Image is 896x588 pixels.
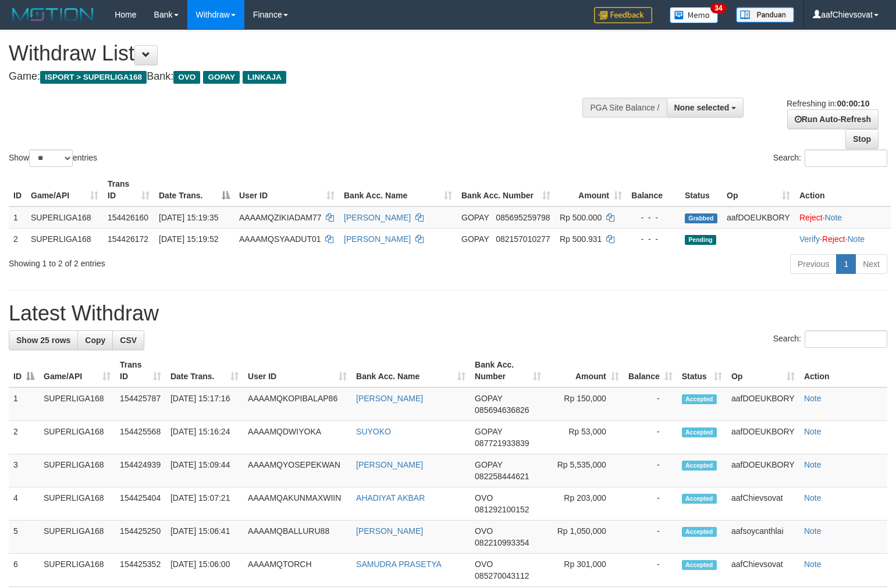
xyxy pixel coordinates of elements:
span: Copy 085270043112 to clipboard [475,571,529,580]
td: 2 [9,228,26,250]
span: 154426172 [108,234,148,244]
th: User ID: activate to sort column ascending [234,173,339,206]
span: GOPAY [475,460,502,469]
td: - [624,387,677,421]
span: OVO [475,526,493,536]
td: SUPERLIGA168 [39,387,115,421]
select: Showentries [29,149,73,167]
td: SUPERLIGA168 [39,454,115,487]
td: aafDOEUKBORY [722,206,795,229]
span: ISPORT > SUPERLIGA168 [40,71,147,84]
span: OVO [475,560,493,569]
h1: Withdraw List [9,42,586,65]
a: SAMUDRA PRASETYA [356,560,442,569]
th: User ID: activate to sort column ascending [243,354,351,387]
td: 5 [9,521,39,554]
th: Balance: activate to sort column ascending [624,354,677,387]
span: Rp 500.000 [560,213,602,222]
a: Previous [790,254,837,274]
span: Refreshing in: [787,99,869,108]
th: Amount: activate to sort column ascending [546,354,624,387]
span: Copy 085695259798 to clipboard [496,213,550,222]
span: GOPAY [475,427,502,436]
th: Game/API: activate to sort column ascending [39,354,115,387]
td: SUPERLIGA168 [39,521,115,554]
img: MOTION_logo.png [9,6,97,23]
td: aafDOEUKBORY [727,421,799,454]
th: Amount: activate to sort column ascending [555,173,627,206]
th: Date Trans.: activate to sort column descending [154,173,234,206]
span: Accepted [682,560,717,570]
span: Accepted [682,427,717,437]
span: Accepted [682,461,717,471]
th: Bank Acc. Name: activate to sort column ascending [351,354,470,387]
strong: 00:00:10 [837,99,869,108]
span: Rp 500.931 [560,234,602,244]
span: 34 [710,3,726,13]
td: 154425404 [115,487,166,521]
label: Search: [773,149,887,167]
td: SUPERLIGA168 [39,487,115,521]
a: Note [804,460,822,469]
td: [DATE] 15:17:16 [166,387,243,421]
span: GOPAY [475,394,502,403]
td: Rp 1,050,000 [546,521,624,554]
span: Accepted [682,394,717,404]
input: Search: [805,149,887,167]
td: SUPERLIGA168 [39,421,115,454]
td: AAAAMQTORCH [243,554,351,587]
td: [DATE] 15:16:24 [166,421,243,454]
td: 3 [9,454,39,487]
td: Rp 301,000 [546,554,624,587]
td: Rp 5,535,000 [546,454,624,487]
td: - [624,421,677,454]
a: Note [804,560,822,569]
img: Feedback.jpg [594,7,652,23]
td: aafDOEUKBORY [727,387,799,421]
a: Note [804,493,822,503]
a: [PERSON_NAME] [344,213,411,222]
td: SUPERLIGA168 [39,554,115,587]
a: [PERSON_NAME] [344,234,411,244]
td: 154425352 [115,554,166,587]
button: None selected [667,98,744,117]
th: Trans ID: activate to sort column ascending [115,354,166,387]
td: 154425787 [115,387,166,421]
span: Copy 082258444621 to clipboard [475,472,529,481]
td: [DATE] 15:07:21 [166,487,243,521]
h1: Latest Withdraw [9,302,887,325]
td: - [624,454,677,487]
span: Pending [685,235,716,245]
span: Copy 085694636826 to clipboard [475,405,529,415]
th: ID [9,173,26,206]
a: CSV [112,330,144,350]
a: Next [855,254,887,274]
span: AAAAMQSYAADUT01 [239,234,321,244]
span: Copy 082210993354 to clipboard [475,538,529,547]
span: OVO [475,493,493,503]
td: AAAAMQAKUNMAXWIIN [243,487,351,521]
span: GOPAY [203,71,240,84]
td: 154425568 [115,421,166,454]
td: AAAAMQDWIYOKA [243,421,351,454]
td: - [624,521,677,554]
a: SUYOKO [356,427,391,436]
td: 2 [9,421,39,454]
span: None selected [674,103,730,112]
h4: Game: Bank: [9,71,586,83]
td: 1 [9,206,26,229]
th: Game/API: activate to sort column ascending [26,173,103,206]
a: [PERSON_NAME] [356,526,423,536]
div: - - - [631,233,675,245]
span: [DATE] 15:19:35 [159,213,218,222]
img: Button%20Memo.svg [670,7,719,23]
th: Op: activate to sort column ascending [722,173,795,206]
span: OVO [173,71,200,84]
td: [DATE] 15:06:00 [166,554,243,587]
td: [DATE] 15:09:44 [166,454,243,487]
td: aafChievsovat [727,554,799,587]
span: GOPAY [461,234,489,244]
span: Show 25 rows [16,336,70,345]
td: Rp 203,000 [546,487,624,521]
a: Note [847,234,865,244]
